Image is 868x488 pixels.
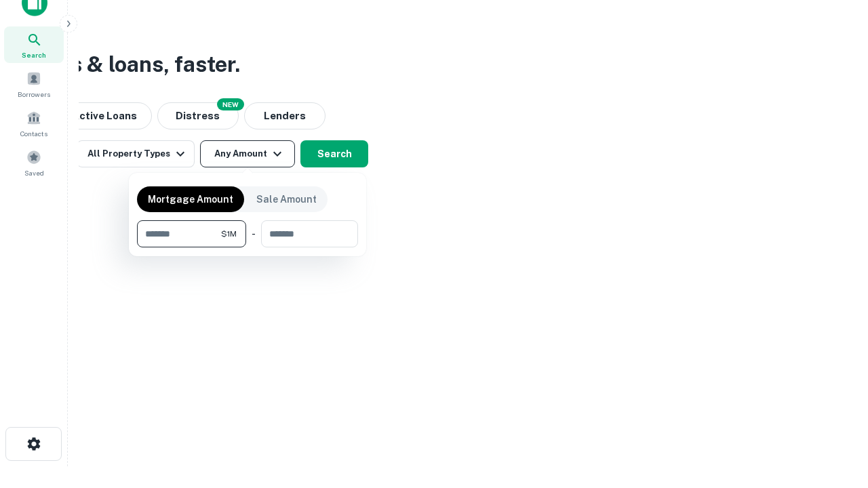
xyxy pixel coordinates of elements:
div: - [252,220,256,247]
p: Sale Amount [256,192,317,207]
p: Mortgage Amount [148,192,233,207]
iframe: Chat Widget [800,380,868,445]
span: $1M [221,228,237,240]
